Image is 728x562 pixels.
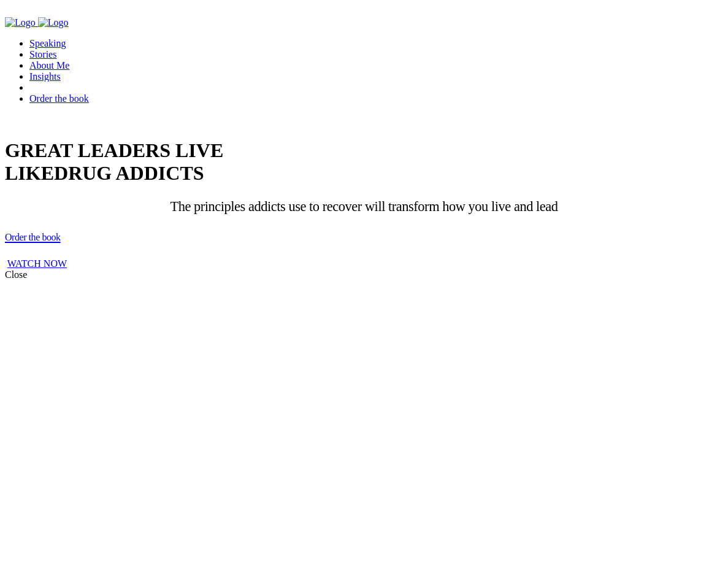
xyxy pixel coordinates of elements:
a: Order the book [29,93,89,104]
a: Speaking [29,38,66,48]
span: Order the book [5,232,61,242]
a: Stories [29,49,56,60]
span: The principles addicts use to recover will transform how you live and lead [170,199,557,214]
a: Order the book [5,228,61,244]
a: WATCH NOW [7,258,67,269]
span: DRUG ADDICTS [54,162,204,184]
img: Company Logo [38,17,69,28]
a: Login [29,82,79,93]
a: About Me [29,60,69,71]
span: Close [5,269,27,280]
a: Insights [29,71,61,82]
h1: GREAT LEADERS LIVE LIKE [5,139,723,185]
iframe: MBW-SpeakingReel-Final2 [5,280,397,501]
a: Company Logo Company Logo [5,17,69,28]
img: Company Logo [5,17,36,28]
